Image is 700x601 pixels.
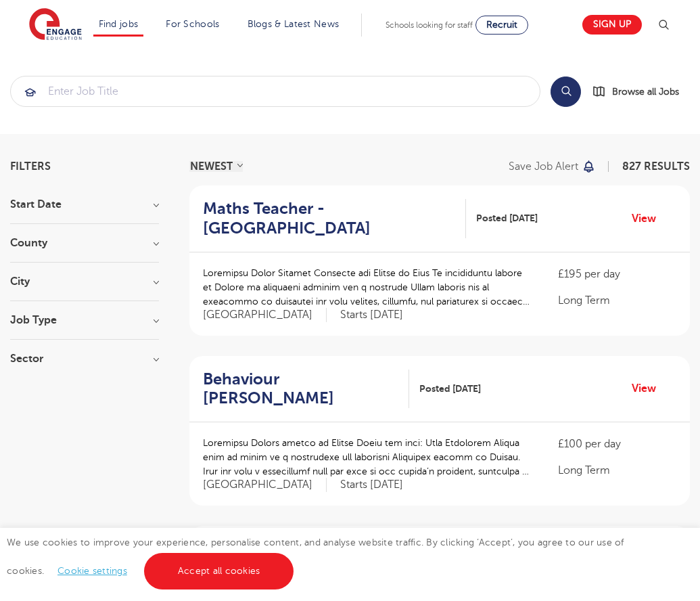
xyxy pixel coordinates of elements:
a: Maths Teacher - [GEOGRAPHIC_DATA] [203,199,466,238]
h2: Behaviour [PERSON_NAME] [203,370,398,409]
button: Save job alert [509,161,596,172]
a: View [632,210,666,227]
h3: Start Date [10,199,159,210]
span: Posted [DATE] [476,211,538,225]
p: £195 per day [558,266,676,282]
p: Starts [DATE] [340,478,403,492]
p: Starts [DATE] [340,308,403,322]
p: Long Term [558,292,676,309]
a: For Schools [166,19,219,29]
p: Long Term [558,462,676,478]
span: Posted [DATE] [419,382,481,396]
span: 827 RESULTS [622,160,690,173]
span: Schools looking for staff [386,20,473,30]
h2: Maths Teacher - [GEOGRAPHIC_DATA] [203,199,455,238]
a: Recruit [475,16,528,35]
button: Search [551,76,581,107]
a: Browse all Jobs [592,84,690,99]
span: Filters [10,161,51,172]
span: We use cookies to improve your experience, personalise content, and analyse website traffic. By c... [7,537,624,576]
a: View [632,380,666,397]
a: Sign up [582,15,642,35]
h3: County [10,238,159,248]
p: Save job alert [509,161,578,172]
a: Behaviour [PERSON_NAME] [203,370,409,409]
p: £100 per day [558,436,676,452]
img: Engage Education [29,8,82,42]
p: Loremipsu Dolor Sitamet Consecte adi Elitse do Eius Te incididuntu labore et Dolore ma aliquaeni ... [203,266,531,309]
h3: Sector [10,353,159,364]
a: Blogs & Latest News [248,19,340,29]
p: Loremipsu Dolors ametco ad Elitse Doeiu tem inci: Utla Etdolorem Aliqua enim ad minim ve q nostru... [203,436,531,478]
span: [GEOGRAPHIC_DATA] [203,308,327,322]
a: Cookie settings [57,566,127,576]
span: Browse all Jobs [612,84,679,99]
h3: City [10,276,159,287]
a: Find jobs [99,19,139,29]
a: Accept all cookies [144,553,294,589]
span: [GEOGRAPHIC_DATA] [203,478,327,492]
span: Recruit [486,20,517,30]
div: Submit [10,76,540,107]
input: Submit [11,76,540,106]
h3: Job Type [10,315,159,326]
